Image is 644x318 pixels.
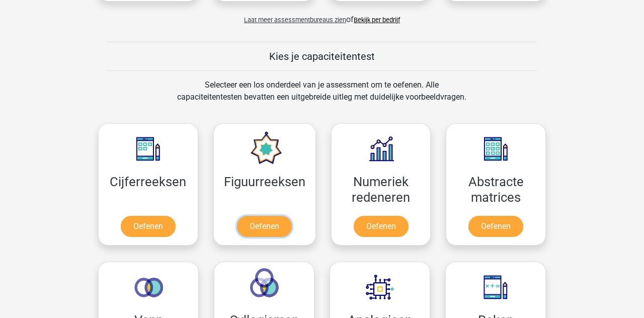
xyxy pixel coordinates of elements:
span: Laat meer assessmentbureaus zien [244,16,346,24]
a: Oefenen [468,216,523,237]
h5: Kies je capaciteitentest [107,50,537,62]
a: Oefenen [354,216,409,237]
div: of [91,6,553,26]
a: Oefenen [121,216,176,237]
a: Bekijk per bedrijf [354,16,400,24]
a: Oefenen [237,216,292,237]
div: Selecteer een los onderdeel van je assessment om te oefenen. Alle capaciteitentesten bevatten een... [168,79,476,115]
